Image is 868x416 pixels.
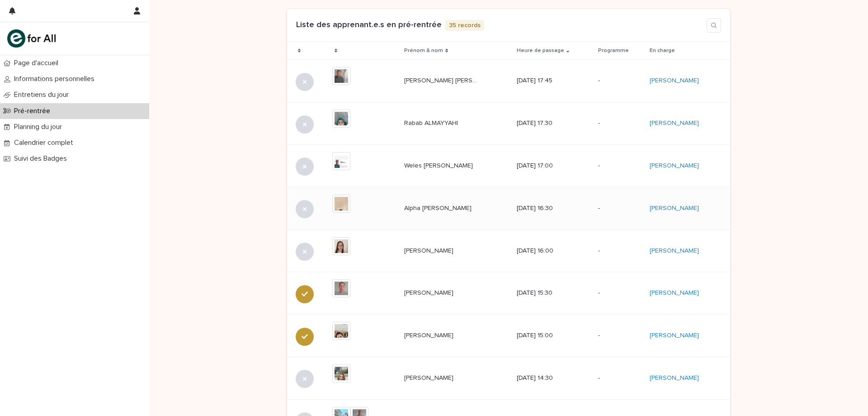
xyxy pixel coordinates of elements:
[7,29,56,48] img: mHINNnv7SNCQZijbaqql
[598,77,642,85] p: -
[10,107,57,115] p: Pré-rentrée
[445,20,484,31] p: 35 records
[404,330,455,339] p: [PERSON_NAME]
[598,332,642,339] p: -
[517,247,591,255] p: [DATE] 16:00
[10,154,74,163] p: Suivi des Badges
[10,139,80,147] p: Calendrier complet
[598,289,642,297] p: -
[404,118,460,127] p: Rabab ALMAYYAHI
[650,205,699,212] a: [PERSON_NAME]
[404,287,455,297] p: [PERSON_NAME]
[650,374,699,382] a: [PERSON_NAME]
[650,162,699,170] a: [PERSON_NAME]
[10,59,66,67] p: Page d'accueil
[598,205,642,212] p: -
[650,247,699,255] a: [PERSON_NAME]
[598,374,642,382] p: -
[598,46,629,56] p: Programme
[598,120,642,127] p: -
[404,75,481,85] p: [PERSON_NAME] [PERSON_NAME]
[287,230,730,272] tr: [PERSON_NAME][PERSON_NAME] [DATE] 16:00-[PERSON_NAME]
[517,120,591,127] p: [DATE] 17:30
[598,162,642,170] p: -
[517,46,564,56] p: Heure de passage
[650,77,699,85] a: [PERSON_NAME]
[517,162,591,170] p: [DATE] 17:00
[650,46,675,56] p: En charge
[10,91,76,99] p: Entretiens du jour
[517,289,591,297] p: [DATE] 15:30
[287,187,730,230] tr: Alpha [PERSON_NAME]Alpha [PERSON_NAME] [DATE] 16:30-[PERSON_NAME]
[287,102,730,145] tr: Rabab ALMAYYAHIRabab ALMAYYAHI [DATE] 17:30-[PERSON_NAME]
[650,289,699,297] a: [PERSON_NAME]
[517,205,591,212] p: [DATE] 16:30
[517,332,591,339] p: [DATE] 15:00
[296,20,442,30] h1: Liste des apprenant.e.s en pré-rentrée
[404,160,475,170] p: Weles [PERSON_NAME]
[650,120,699,127] a: [PERSON_NAME]
[517,77,591,85] p: [DATE] 17:45
[287,315,730,357] tr: [PERSON_NAME][PERSON_NAME] [DATE] 15:00-[PERSON_NAME]
[287,357,730,399] tr: [PERSON_NAME][PERSON_NAME] [DATE] 14:30-[PERSON_NAME]
[10,123,69,131] p: Planning du jour
[404,46,443,56] p: Prénom & nom
[404,203,473,212] p: Alpha [PERSON_NAME]
[287,144,730,187] tr: Weles [PERSON_NAME]Weles [PERSON_NAME] [DATE] 17:00-[PERSON_NAME]
[598,247,642,255] p: -
[517,374,591,382] p: [DATE] 14:30
[650,332,699,339] a: [PERSON_NAME]
[404,373,455,382] p: [PERSON_NAME]
[10,75,102,83] p: Informations personnelles
[287,272,730,315] tr: [PERSON_NAME][PERSON_NAME] [DATE] 15:30-[PERSON_NAME]
[404,245,455,255] p: Selvaradjou MILAN VERONICAL
[287,60,730,102] tr: [PERSON_NAME] [PERSON_NAME][PERSON_NAME] [PERSON_NAME] [DATE] 17:45-[PERSON_NAME]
